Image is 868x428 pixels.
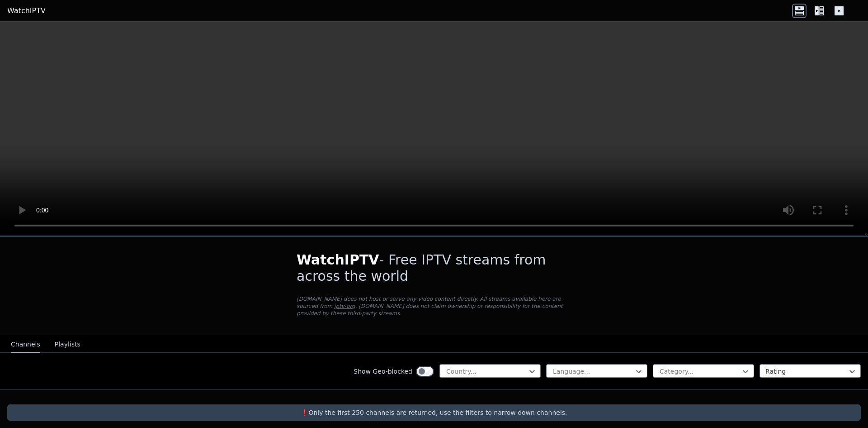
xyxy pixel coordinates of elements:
button: Playlists [55,336,80,353]
p: [DOMAIN_NAME] does not host or serve any video content directly. All streams available here are s... [297,295,571,317]
button: Channels [11,336,40,353]
p: ❗️Only the first 250 channels are returned, use the filters to narrow down channels. [11,408,857,417]
span: WatchIPTV [297,252,379,268]
h1: - Free IPTV streams from across the world [297,252,571,284]
label: Show Geo-blocked [354,367,412,376]
a: WatchIPTV [7,5,46,16]
a: iptv-org [334,303,355,309]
